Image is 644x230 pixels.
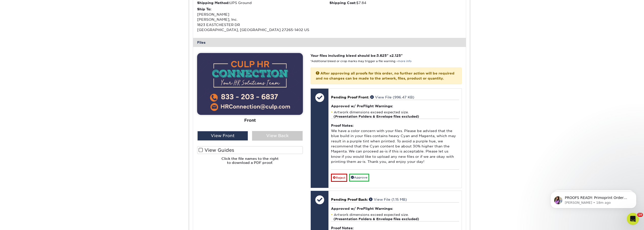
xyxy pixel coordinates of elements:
label: View Guides [197,146,303,154]
span: 3.625 [377,54,387,58]
strong: Shipping Cost: [329,1,356,5]
h6: Click the file names to the right to download a PDF proof. [197,157,303,169]
a: Approve [349,174,369,182]
small: *Additional bleed or crop marks may trigger a file warning – [310,60,411,63]
a: View File (1.15 MB) [369,197,407,201]
strong: (Presentation Folders & Envelope files excluded) [334,115,419,118]
span: 2.125 [391,54,401,58]
div: [PERSON_NAME] [PERSON_NAME], Inc. 1823 EASTCHESTER DR [GEOGRAPHIC_DATA], [GEOGRAPHIC_DATA] 27265-... [197,7,329,32]
strong: Proof Notes: [331,123,354,127]
h4: Approved w/ PreFlight Warnings: [331,207,459,211]
div: $7.84 [329,0,462,5]
span: Pending Proof Back: [331,197,368,201]
span: 10 [637,213,643,217]
div: We have a color concern with your files. Please be advised that the blue build in your files cont... [331,119,459,169]
li: Artwork dimensions exceed expected size. [331,110,459,119]
div: UPS Ground [197,0,329,5]
strong: Your files including bleed should be: " x " [310,54,403,58]
strong: (Presentation Folders & Envelope files excluded) [334,217,419,221]
div: View Front [197,131,248,141]
div: Front [197,115,303,126]
iframe: Intercom live chat [627,213,639,225]
span: Pending Proof Front: [331,95,369,99]
iframe: Intercom notifications message [543,181,644,216]
a: more info [398,60,411,63]
div: Files [193,38,466,47]
strong: After approving all proofs for this order, no further action will be required and no changes can ... [316,71,454,80]
a: Reject [331,174,347,182]
strong: Proof Notes: [331,226,354,230]
a: View File (996.47 KB) [370,95,414,99]
li: Artwork dimensions exceed expected size. [331,213,459,221]
h4: Approved w/ PreFlight Warnings: [331,104,459,108]
strong: Ship To: [197,7,211,11]
strong: Shipping Method: [197,1,230,5]
div: View Back [252,131,303,141]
